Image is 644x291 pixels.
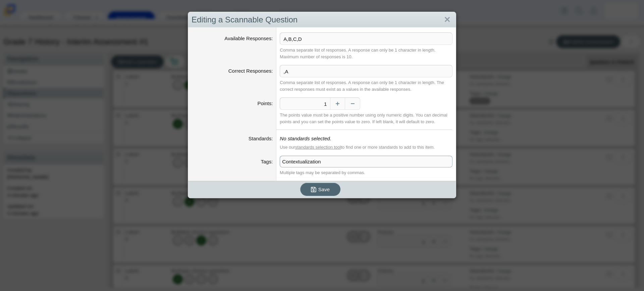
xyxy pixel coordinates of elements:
i: No standards selected. [280,136,331,141]
tags: ​ [280,156,452,167]
label: Correct Responses [228,68,273,74]
div: Editing a Scannable Question [188,12,456,28]
label: Points [257,100,273,106]
div: Use our to find one or more standards to add to this item. [280,144,452,151]
a: Close [442,14,452,25]
label: Available Responses [224,35,273,41]
label: Tags [261,159,273,164]
span: Contextualization [280,156,452,167]
button: Decrease [345,97,360,110]
button: Increase [330,97,345,110]
a: standards selection tool [295,145,341,150]
div: The points value must be a positive number using only numeric digits. You can decimal points and ... [280,112,452,125]
label: Standards [249,136,273,141]
button: Save [300,183,340,196]
div: Comma separate list of responses. A response can only be 1 character in length. Maximum number of... [280,47,452,60]
div: Multiple tags may be separated by commas. [280,169,452,176]
span: Save [318,187,330,192]
div: Comma separate list of responses. A response can only be 1 character in length. The correct respo... [280,79,452,92]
